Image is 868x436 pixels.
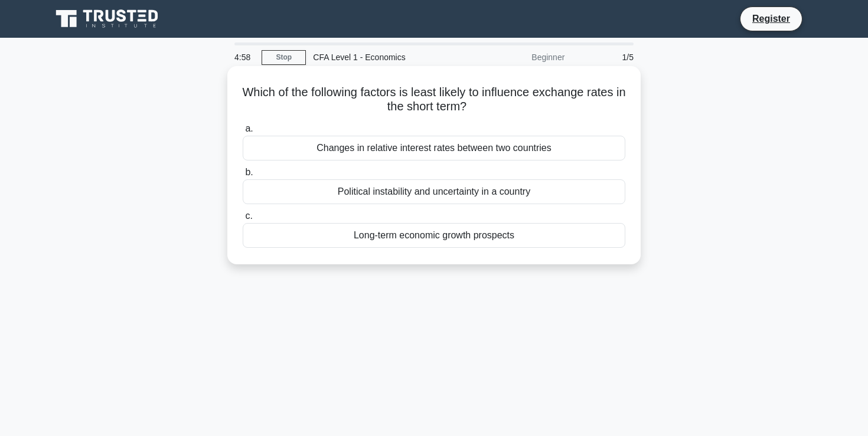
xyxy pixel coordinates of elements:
div: Political instability and uncertainty in a country [243,179,625,204]
a: Stop [262,50,306,65]
a: Register [745,11,797,26]
div: 4:58 [227,45,262,69]
h5: Which of the following factors is least likely to influence exchange rates in the short term? [242,85,626,114]
span: a. [245,123,253,133]
div: Long-term economic growth prospects [243,223,625,248]
div: Changes in relative interest rates between two countries [243,136,625,160]
div: Beginner [468,45,572,69]
div: 1/5 [572,45,641,69]
span: c. [245,211,252,221]
span: b. [245,167,253,177]
div: CFA Level 1 - Economics [306,45,468,69]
